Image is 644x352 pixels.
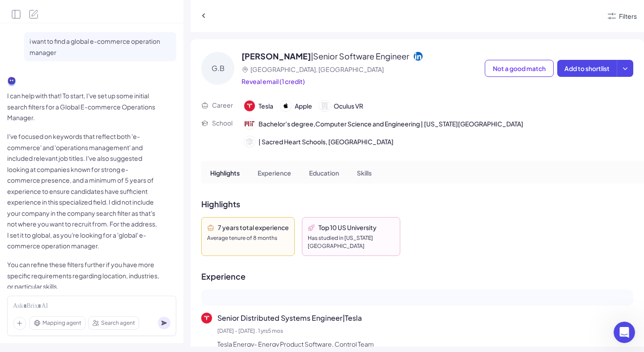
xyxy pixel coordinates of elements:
p: [GEOGRAPHIC_DATA], [GEOGRAPHIC_DATA] [250,65,384,74]
img: 0.jpg [244,118,255,129]
p: Highlights [210,168,240,178]
p: Senior Distributed Systems Engineer | Tesla [217,313,633,323]
span: Not a good match [493,64,546,72]
div: G.B [201,52,234,85]
p: Highlights [201,198,633,210]
span: Tesla [258,101,273,111]
div: 7 years total experience [218,223,289,232]
span: Bachelor's degree,Computer Science and Engineering | [US_STATE][GEOGRAPHIC_DATA] [258,119,523,129]
span: | Sacred Heart Schools, [GEOGRAPHIC_DATA] [258,137,394,147]
button: Add to shortlist [557,60,617,77]
p: I've focused on keywords that reflect both 'e-commerce' and 'operations management' and included ... [7,131,159,251]
div: Filters [619,12,637,21]
button: Open Side Panel [11,9,21,20]
img: 公司logo [280,101,291,111]
span: Apple [295,101,312,111]
p: Skills [357,168,372,178]
span: Add to shortlist [564,64,610,72]
p: Education [309,168,339,178]
p: I can help with that! To start, I've set up some initial search filters for a Global E-commerce O... [7,90,159,123]
span: [PERSON_NAME] [241,51,311,61]
div: Top 10 US University [318,223,377,232]
p: Career [212,101,233,110]
p: Experience [258,168,291,178]
p: i want to find a global e-commerce operation manager [30,36,171,58]
div: Has studied in [US_STATE][GEOGRAPHIC_DATA] [308,234,394,250]
button: Not a good match [485,60,554,77]
p: School [212,118,233,128]
span: | Senior Software Engineer [311,51,409,61]
p: Tesla Energy- Energy Product Software, Control Team [217,339,633,349]
span: Mapping agent [42,319,81,327]
span: Oculus VR [334,101,363,111]
p: [DATE] - [DATE] . 1 yrs5 mos [217,327,633,335]
p: You can refine these filters further if you have more specific requirements regarding location, i... [7,259,159,292]
img: 公司logo [244,101,255,111]
span: Search agent [101,319,135,327]
button: New Search [29,9,39,20]
p: Experience [201,270,633,282]
iframe: Intercom live chat [614,322,635,343]
img: 公司logo [201,313,212,323]
span: Reveal email (1 credit) [241,77,305,85]
div: Average tenure of 8 months [207,234,289,242]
